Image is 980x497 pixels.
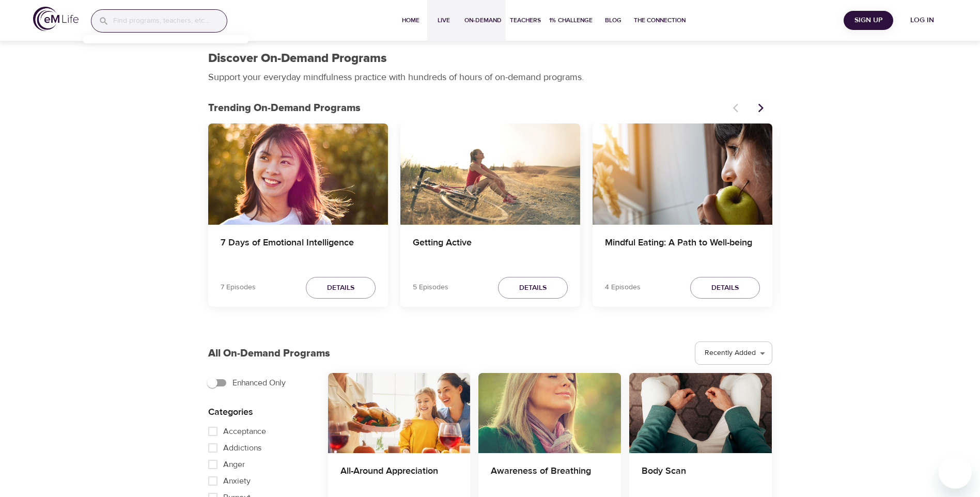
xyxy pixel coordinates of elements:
span: Log in [901,14,943,27]
button: 7 Days of Emotional Intelligence [208,123,388,225]
p: Trending On-Demand Programs [208,100,727,116]
h4: Mindful Eating: A Path to Well-being [605,237,760,262]
span: 1% Challenge [549,15,593,26]
p: 7 Episodes [221,282,256,293]
span: Details [327,282,354,294]
button: Details [306,277,376,299]
button: Body Scan [629,373,772,453]
span: Blog [601,15,626,26]
span: Anger [223,458,245,471]
span: On-Demand [464,15,502,26]
p: Support your everyday mindfulness practice with hundreds of hours of on-demand programs. [208,70,596,84]
button: Getting Active [400,123,580,225]
h4: Body Scan [642,465,759,490]
button: Next items [750,97,772,119]
h4: All-Around Appreciation [340,465,458,490]
button: All-Around Appreciation [328,373,471,453]
p: All On-Demand Programs [208,346,330,361]
h4: Awareness of Breathing [491,465,609,490]
button: Details [690,277,760,299]
span: Acceptance [223,425,266,438]
h4: Getting Active [413,237,568,262]
p: 5 Episodes [413,282,448,293]
span: Details [711,282,739,294]
span: The Connection [634,15,686,26]
button: Awareness of Breathing [478,373,621,453]
p: 4 Episodes [605,282,641,293]
button: Mindful Eating: A Path to Well-being [593,123,772,225]
button: Details [498,277,568,299]
span: Sign Up [848,14,889,27]
iframe: Button to launch messaging window [939,456,972,489]
span: Addictions [223,442,262,454]
h1: Discover On-Demand Programs [208,51,387,66]
span: Home [398,15,423,26]
button: Sign Up [844,11,893,30]
span: Teachers [510,15,541,26]
input: Find programs, teachers, etc... [113,10,227,32]
h4: 7 Days of Emotional Intelligence [221,237,376,262]
button: Log in [897,11,947,30]
span: Live [431,15,456,26]
p: Categories [208,405,312,419]
img: logo [33,7,79,31]
span: Anxiety [223,475,251,487]
span: Enhanced Only [232,377,286,389]
span: Details [519,282,547,294]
